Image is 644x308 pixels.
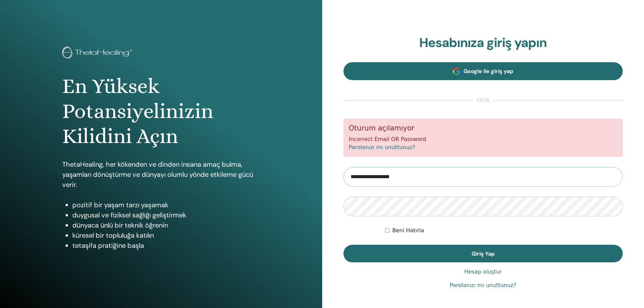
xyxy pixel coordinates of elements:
li: duygusal ve fiziksel sağlığı geliştirmek [72,210,260,220]
li: dünyaca ünlü bir teknik öğrenin [72,220,260,230]
a: Parolanızı mı unuttunuz? [349,144,415,150]
button: Giriş Yap [343,245,623,262]
li: küresel bir topluluğa katılın [72,230,260,240]
p: ThetaHealing, her kökenden ve dinden insana amaç bulma, yaşamları dönüştürme ve dünyayı olumlu yö... [62,159,260,190]
h1: En Yüksek Potansiyelinizin Kilidini Açın [62,74,260,149]
li: pozitif bir yaşam tarzı yaşamak [72,200,260,210]
div: Keep me authenticated indefinitely or until I manually logout [385,227,623,235]
li: tetaşifa pratiğine başla [72,240,260,251]
label: Beni Hatırla [392,227,424,235]
span: Google ile giriş yap [463,68,513,75]
div: Incorrect Email OR Password [343,119,623,157]
span: veya [473,96,493,104]
a: Parolanızı mı unuttunuz? [450,281,516,289]
a: Google ile giriş yap [343,62,623,80]
h2: Hesabınıza giriş yapın [343,35,623,51]
h5: Oturum açılamıyor [349,124,618,133]
span: Giriş Yap [472,250,495,257]
a: Hesap oluştur [464,268,502,276]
